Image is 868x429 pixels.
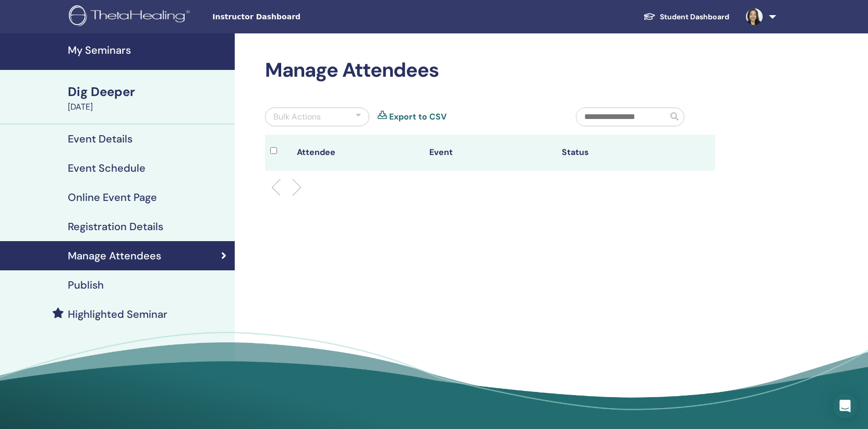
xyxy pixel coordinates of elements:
h4: Event Schedule [68,162,146,174]
a: Student Dashboard [635,7,738,27]
h2: Manage Attendees [265,58,715,82]
div: Bulk Actions [273,111,321,123]
h4: Manage Attendees [68,249,161,262]
th: Attendee [292,135,424,171]
div: [DATE] [68,101,228,113]
h4: Event Details [68,133,132,145]
th: Event [424,135,557,171]
th: Status [557,135,689,171]
a: Dig Deeper[DATE] [62,83,235,113]
h4: Highlighted Seminar [68,308,167,320]
a: Export to CSV [389,111,447,123]
img: logo.png [69,5,194,29]
img: default.jpg [746,8,763,25]
h4: Publish [68,279,104,291]
h4: Online Event Page [68,191,157,204]
span: Instructor Dashboard [212,11,369,22]
img: graduation-cap-white.svg [643,12,656,21]
h4: Registration Details [68,220,163,233]
div: Dig Deeper [68,83,228,101]
div: Open Intercom Messenger [833,394,858,419]
h4: My Seminars [68,44,228,56]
